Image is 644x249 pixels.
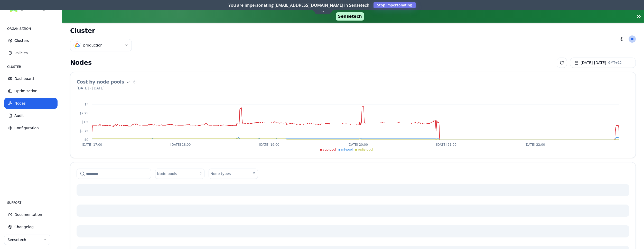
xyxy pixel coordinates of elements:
[4,122,58,134] button: Configuration
[4,110,58,121] button: Audit
[70,27,132,35] h1: Cluster
[570,58,636,68] button: [DATE]-[DATE]GMT+12
[209,169,258,179] button: Node types
[155,169,204,179] button: Node pools
[157,171,177,176] span: Node pools
[4,198,58,208] div: SUPPORT
[70,58,92,68] div: Nodes
[4,85,58,97] button: Optimization
[210,171,231,176] span: Node types
[4,35,58,46] button: Clusters
[85,138,88,142] tspan: $0
[525,143,545,146] tspan: [DATE] 22:00
[4,73,58,84] button: Dashboard
[80,112,88,115] tspan: $2.25
[75,43,80,48] img: gcp
[81,120,88,124] tspan: $1.5
[170,143,191,146] tspan: [DATE] 18:00
[77,78,124,86] h3: Cost by node pools
[4,209,58,220] button: Documentation
[259,143,279,146] tspan: [DATE] 19:00
[4,221,58,233] button: Changelog
[4,47,58,59] button: Policies
[323,148,336,151] span: app-pool
[70,39,132,51] button: Select a value
[348,143,368,146] tspan: [DATE] 20:00
[336,12,364,21] span: Sensetech
[4,62,58,72] div: CLUSTER
[85,103,88,106] tspan: $3
[358,148,373,151] span: redis-pool
[4,98,58,109] button: Nodes
[4,24,58,34] div: ORGANISATION
[436,143,456,146] tspan: [DATE] 21:00
[80,129,88,133] tspan: $0.75
[83,43,102,48] div: production
[82,143,102,146] tspan: [DATE] 17:00
[341,148,353,151] span: ml-pool
[608,61,622,65] span: GMT+12
[77,86,105,91] p: [DATE] - [DATE]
